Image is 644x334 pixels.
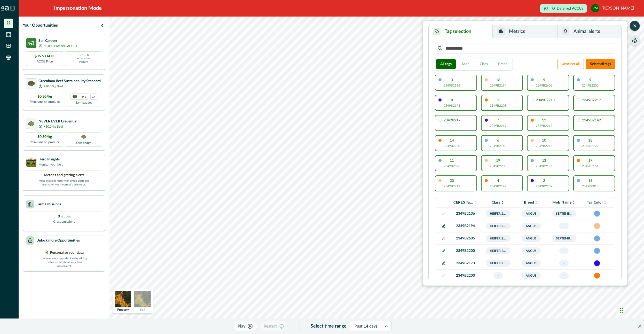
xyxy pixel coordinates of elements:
[486,235,511,242] span: Heifer 2024
[542,119,546,122] p: 12
[536,184,552,189] p: 2349B2209
[38,178,90,187] p: Make decisions faster with simple alerts and metrics on your livestock’s behaviour.
[77,57,90,60] p: ACCUs/ha/pa
[444,144,460,148] p: 2349B2220
[542,159,546,162] p: 13
[591,2,639,14] button: Rodney McIntyre[PERSON_NAME]
[453,200,474,205] p: CERES Tag VID
[458,59,474,69] button: Mob
[522,260,541,267] span: Angus
[543,179,545,183] p: 2
[38,157,64,162] p: Herd Insights
[542,139,546,142] p: 10
[552,200,572,205] p: Mob Name
[552,6,555,11] p: 0
[486,247,511,254] span: Heifer 2024
[35,54,54,59] p: $35.60 AUD
[490,164,506,168] p: 2349B2208
[38,38,77,44] p: Soil Carbon
[522,272,541,279] span: Angus
[450,139,454,142] p: 14
[587,200,603,205] p: Tag Color
[50,250,84,255] p: Personalise your data
[311,323,347,330] p: Select time range
[38,255,90,268] p: Uncover more opportunities by adding further details about your farm management.
[73,95,77,98] img: certification logo
[38,79,101,84] p: Greenham Beef Sustainability Standard
[557,59,584,69] button: Unselect all
[53,219,75,224] p: Gross emissions
[453,248,477,254] p: 2349B2200
[259,321,289,331] button: Restart
[44,173,84,178] p: Metrics and grazing alerts
[79,60,88,64] p: Pasture
[536,144,552,148] p: 2349B2215
[588,179,592,183] p: 15
[620,303,623,318] div: Drag
[444,184,460,189] p: 2349B2211
[543,78,545,82] p: 5
[36,202,61,207] p: Farm Emissions
[618,298,644,322] iframe: Chat Widget
[78,53,89,57] p: 3.5 - 4
[453,261,477,266] p: 2349B2173
[81,135,86,139] img: Greenham NEVER EVER certification badge
[453,211,477,216] p: 2349B2136
[559,247,569,254] span: -
[559,223,569,229] span: -
[497,119,499,122] p: 7
[23,22,58,28] p: Your Opportunities
[490,184,506,189] p: 2349B2149
[552,210,577,217] span: September Calving
[557,6,583,10] p: Deferred ACCUs
[134,291,151,307] img: soil preview
[490,123,506,128] p: 2349B2219
[476,59,492,69] button: Class
[140,308,145,311] p: Soil
[28,121,35,126] img: certification logo
[1,6,9,11] img: Logo
[44,84,63,89] p: +$0.3/kg Beef
[588,139,592,142] p: 18
[490,83,506,88] p: 2349B2194
[486,260,511,267] span: Heifer 2024
[486,223,511,229] span: Heifer 2024
[559,272,569,279] span: -
[238,323,245,329] p: Play
[453,236,477,241] p: 2349B2605
[444,83,460,88] p: 2349B2136
[522,223,541,229] span: Angus
[582,164,599,168] p: 2349B2151
[557,25,621,38] button: Animal alerts
[117,308,129,311] p: Property
[79,95,86,98] p: Tier 1
[497,139,499,142] p: 6
[490,103,506,108] p: 2349B2203
[636,322,644,330] button: Close
[38,119,77,124] p: NEVER EVER Credential
[497,98,499,102] p: 1
[54,4,102,12] div: Impersonation Mode
[444,164,460,168] p: 2349B2593
[37,94,52,99] p: $0.30/kg
[450,179,454,183] p: 20
[496,159,500,162] p: 19
[582,83,599,88] p: 2349B2200
[493,272,503,279] span: -
[92,95,95,98] p: 1+
[582,184,599,189] p: 2349B0013
[37,134,52,140] p: $0.30/kg
[536,164,552,168] p: 2349B2196
[61,215,70,218] span: kg CO2e
[522,210,541,217] span: Angus
[524,200,534,205] p: Breed
[493,25,557,38] button: Metrics
[492,200,501,205] p: Class
[536,98,555,102] p: 2349B2218
[58,214,70,219] p: 0
[490,144,506,148] p: 2349B2140
[586,59,615,69] button: Select all tags
[582,98,601,102] p: 2349B2217
[497,179,499,183] p: 4
[37,59,53,64] p: ACCU Price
